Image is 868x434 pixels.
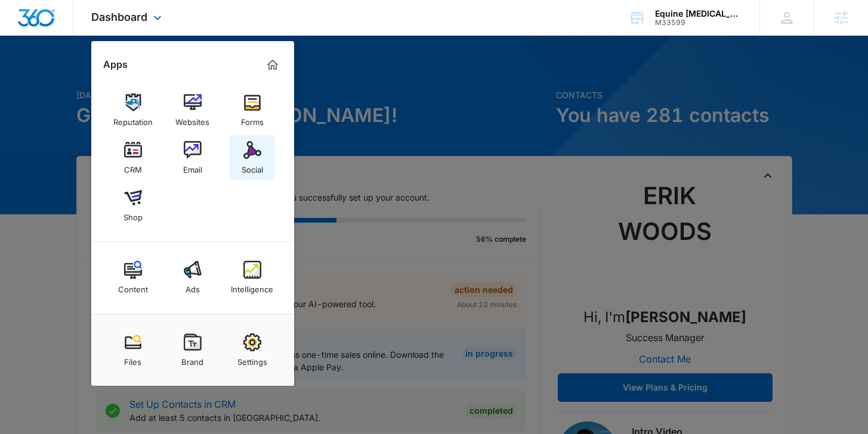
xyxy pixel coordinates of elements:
[237,351,267,367] div: Settings
[103,59,128,70] h2: Apps
[242,159,263,174] div: Social
[186,279,200,294] div: Ads
[118,279,148,294] div: Content
[110,255,156,300] a: Content
[91,11,147,23] span: Dashboard
[230,135,275,180] a: Social
[263,55,282,74] a: Marketing 360® Dashboard
[113,111,153,127] div: Reputation
[110,327,156,373] a: Files
[655,9,742,18] div: account name
[183,159,202,174] div: Email
[230,88,275,133] a: Forms
[110,88,156,133] a: Reputation
[123,207,143,222] div: Shop
[170,88,215,133] a: Websites
[170,327,215,373] a: Brand
[110,135,156,180] a: CRM
[230,327,275,373] a: Settings
[230,255,275,300] a: Intelligence
[110,183,156,228] a: Shop
[175,111,209,127] div: Websites
[241,111,264,127] div: Forms
[231,279,273,294] div: Intelligence
[170,135,215,180] a: Email
[181,351,203,367] div: Brand
[170,255,215,300] a: Ads
[655,18,742,27] div: account id
[124,351,141,367] div: Files
[124,159,142,174] div: CRM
